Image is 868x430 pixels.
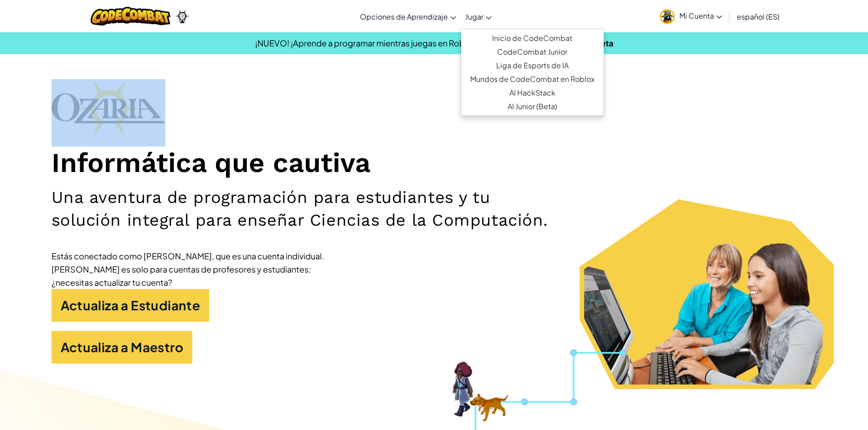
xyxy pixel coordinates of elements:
[732,4,784,29] a: español (ES)
[461,31,604,45] a: Inicio de CodeCombat
[679,11,722,20] span: Mi Cuenta
[51,186,565,231] h2: Una aventura de programación para estudiantes y tu solución integral para enseñar Ciencias de la ...
[461,100,604,113] a: AI Junior (Beta)
[660,9,675,24] img: avatar
[461,4,496,29] a: Jugar
[461,86,604,100] a: AI HackStack
[737,12,780,21] span: español (ES)
[461,72,604,86] a: Mundos de CodeCombat en Roblox
[255,38,478,48] span: ¡NUEVO! ¡Aprende a programar mientras juegas en Roblox!
[51,331,193,364] a: Actualiza a Maestro
[465,12,483,21] span: Jugar
[51,249,325,289] div: Estás conectado como [PERSON_NAME], que es una cuenta individual. [PERSON_NAME] es solo para cuen...
[51,289,210,322] a: Actualiza a Estudiante
[51,79,165,137] img: Ozaria branding logo
[51,147,817,180] h1: Informática que cautiva
[355,4,461,29] a: Opciones de Aprendizaje
[461,45,604,59] a: CodeCombat Junior
[175,10,190,23] img: Ozaria
[91,7,170,25] img: CodeCombat logo
[655,2,727,30] a: Mi Cuenta
[461,59,604,72] a: Liga de Esports de IA
[360,12,448,21] span: Opciones de Aprendizaje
